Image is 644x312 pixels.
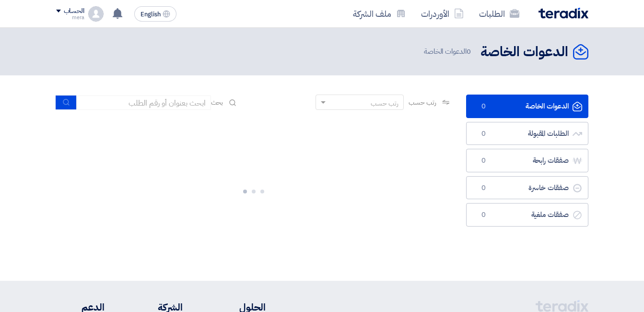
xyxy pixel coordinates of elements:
a: صفقات ملغية0 [466,203,588,227]
a: الطلبات المقبولة0 [466,122,588,145]
span: 0 [478,102,490,111]
img: profile_test.png [88,6,104,22]
a: الدعوات الخاصة0 [466,95,588,118]
div: الحساب [64,7,84,15]
a: صفقات رابحة0 [466,149,588,172]
span: 0 [478,156,490,166]
a: صفقات خاسرة0 [466,176,588,200]
span: 0 [478,183,490,193]
div: رتب حسب [371,98,398,108]
a: الطلبات [471,2,527,25]
button: English [134,6,176,22]
a: ملف الشركة [345,2,413,25]
input: ابحث بعنوان أو رقم الطلب [77,96,211,110]
span: 0 [478,210,490,220]
img: Teradix logo [539,8,588,19]
span: English [141,11,161,18]
span: 0 [478,129,490,139]
a: الأوردرات [413,2,471,25]
div: mera [56,15,84,20]
span: الدعوات الخاصة [424,46,473,57]
span: رتب حسب [409,97,436,108]
h2: الدعوات الخاصة [480,43,568,61]
span: 0 [467,46,471,57]
span: بحث [211,97,223,108]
